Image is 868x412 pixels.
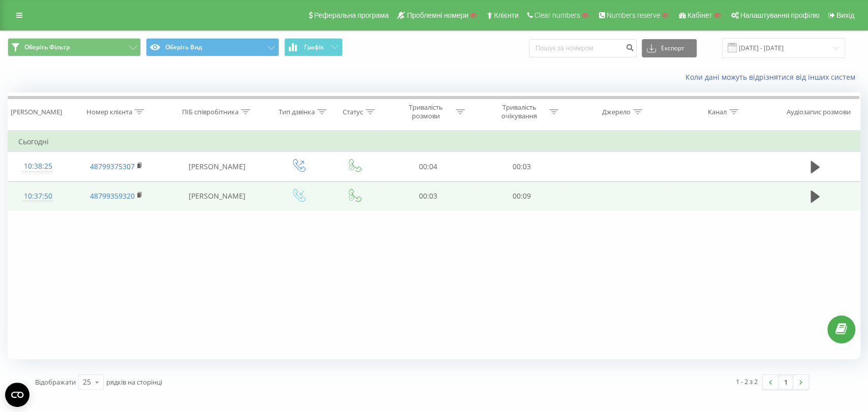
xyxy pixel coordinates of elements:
[399,103,453,120] div: Тривалість розмови
[708,108,727,116] div: Канал
[90,191,135,201] a: 48799359320
[86,108,132,116] div: Номер клієнта
[475,181,568,211] td: 00:09
[90,162,135,171] a: 48799375307
[165,181,270,211] td: [PERSON_NAME]
[778,375,793,389] a: 1
[314,11,389,19] span: Реферальна програма
[146,38,279,56] button: Оберіть Вид
[534,11,580,19] span: Clear numbers
[836,11,854,19] span: Вихід
[687,11,712,19] span: Кабінет
[685,72,860,82] a: Коли дані можуть відрізнятися вiд інших систем
[607,11,660,19] span: Numbers reserve
[8,38,141,56] button: Оберіть Фільтр
[284,38,343,56] button: Графік
[106,377,162,387] span: рядків на сторінці
[602,108,631,116] div: Джерело
[407,11,468,19] span: Проблемні номери
[736,376,758,387] div: 1 - 2 з 2
[475,152,568,181] td: 00:03
[83,377,91,387] div: 25
[279,108,315,116] div: Тип дзвінка
[642,39,697,57] button: Експорт
[24,43,70,51] span: Оберіть Фільтр
[35,377,76,387] span: Відображати
[740,11,819,19] span: Налаштування профілю
[8,132,860,152] td: Сьогодні
[529,39,637,57] input: Пошук за номером
[18,156,57,176] div: 10:38:25
[165,152,270,181] td: [PERSON_NAME]
[381,181,475,211] td: 00:03
[182,108,238,116] div: ПІБ співробітника
[343,108,363,116] div: Статус
[381,152,475,181] td: 00:04
[494,11,519,19] span: Клієнти
[492,103,547,120] div: Тривалість очікування
[304,44,324,51] span: Графік
[786,108,850,116] div: Аудіозапис розмови
[18,186,57,206] div: 10:37:50
[5,383,29,407] button: Open CMP widget
[11,108,62,116] div: [PERSON_NAME]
